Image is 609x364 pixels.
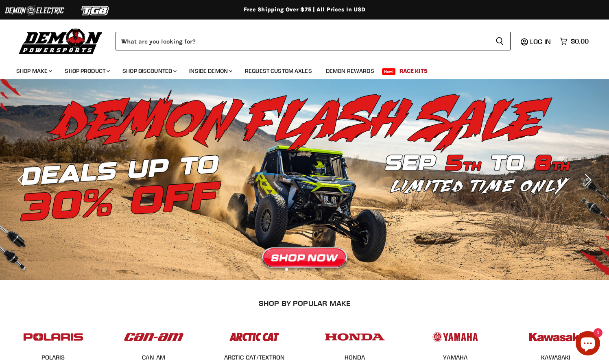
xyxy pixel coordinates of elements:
input: When autocomplete results are available use up and down arrows to review and enter to select [116,32,489,50]
img: POPULAR_MAKE_logo_3_027535af-6171-4c5e-a9bc-f0eccd05c5d6.jpg [223,325,286,349]
span: POLARIS [41,354,65,362]
span: CAN-AM [142,354,165,362]
span: Log in [530,37,551,46]
span: ARCTIC CAT/TEXTRON [224,354,285,362]
li: Page dot 5 [321,268,324,271]
li: Page dot 3 [303,268,306,271]
form: Product [116,32,511,50]
img: POPULAR_MAKE_logo_1_adc20308-ab24-48c4-9fac-e3c1a623d575.jpg [122,325,186,349]
img: Demon Powersports [16,26,105,55]
a: Log in [526,38,556,45]
img: POPULAR_MAKE_logo_4_4923a504-4bac-4306-a1be-165a52280178.jpg [323,325,386,349]
a: Request Custom Axles [239,63,318,79]
a: Inside Demon [183,63,237,79]
button: Next [578,172,595,188]
span: YAMAHA [443,354,467,362]
li: Page dot 2 [294,268,297,271]
span: HONDA [345,354,365,362]
span: $0.00 [571,37,589,45]
a: Shop Discounted [116,63,181,79]
a: Demon Rewards [320,63,380,79]
li: Page dot 1 [285,268,288,271]
a: ARCTIC CAT/TEXTRON [224,354,285,361]
img: TGB Logo 2 [65,3,126,18]
span: New! [382,68,396,75]
a: Shop Product [59,63,115,79]
a: HONDA [345,354,365,361]
li: Page dot 4 [312,268,315,271]
h2: SHOP BY POPULAR MAKE [10,299,599,307]
a: Shop Make [10,63,57,79]
ul: Main menu [10,59,587,79]
a: CAN-AM [142,354,165,361]
img: POPULAR_MAKE_logo_2_dba48cf1-af45-46d4-8f73-953a0f002620.jpg [22,325,85,349]
a: POLARIS [41,354,65,361]
img: POPULAR_MAKE_logo_5_20258e7f-293c-4aac-afa8-159eaa299126.jpg [423,325,487,349]
button: Search [489,32,511,50]
a: KAWASAKI [541,354,570,361]
img: Demon Electric Logo 2 [4,3,65,18]
inbox-online-store-chat: Shopify online store chat [573,331,602,357]
span: KAWASAKI [541,354,570,362]
button: Previous [14,172,31,188]
a: YAMAHA [443,354,467,361]
a: Race Kits [393,63,434,79]
img: POPULAR_MAKE_logo_6_76e8c46f-2d1e-4ecc-b320-194822857d41.jpg [524,325,587,349]
a: $0.00 [556,35,593,47]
